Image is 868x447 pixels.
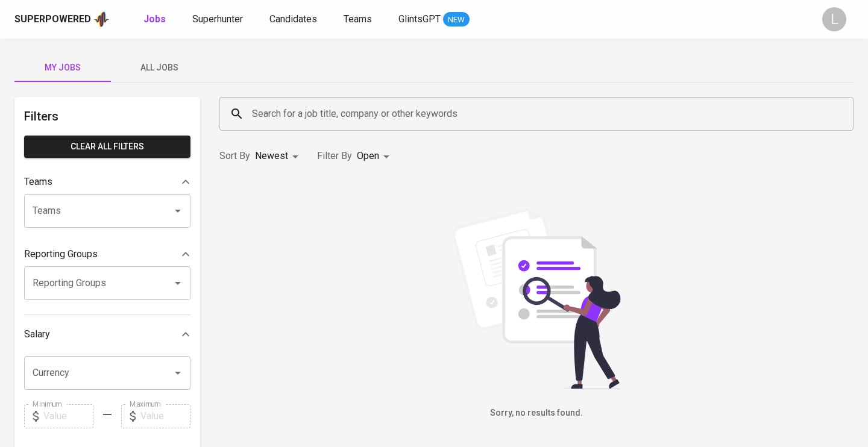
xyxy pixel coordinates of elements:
input: Value [43,404,93,428]
span: Clear All filters [34,139,181,154]
a: Superhunter [192,12,245,27]
a: Candidates [269,12,319,27]
b: Jobs [143,13,166,25]
button: Open [169,202,186,219]
p: Reporting Groups [24,247,98,261]
span: Open [357,150,379,161]
button: Clear All filters [24,136,190,158]
div: Teams [24,170,190,194]
img: app logo [93,10,110,28]
h6: Sorry, no results found. [219,407,854,420]
button: Open [169,364,186,381]
div: Reporting Groups [24,242,190,266]
div: Open [357,145,394,167]
div: Superpowered [14,13,91,27]
span: GlintsGPT [398,13,441,25]
p: Newest [255,149,288,163]
p: Salary [24,327,50,342]
p: Sort By [219,149,250,163]
span: NEW [443,14,470,26]
a: GlintsGPT NEW [398,12,470,27]
a: Jobs [143,12,168,27]
input: Value [140,404,190,428]
a: Superpoweredapp logo [14,10,110,28]
span: All Jobs [118,60,200,75]
span: Superhunter [192,13,243,25]
p: Teams [24,175,52,189]
img: file_searching.svg [446,208,627,389]
div: Newest [255,145,303,167]
span: My Jobs [22,60,104,75]
span: Teams [344,13,372,25]
div: Salary [24,322,190,346]
a: Teams [344,12,374,27]
div: L [822,7,846,31]
span: Candidates [269,13,317,25]
h6: Filters [24,107,190,126]
p: Filter By [317,149,352,163]
button: Open [169,275,186,292]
